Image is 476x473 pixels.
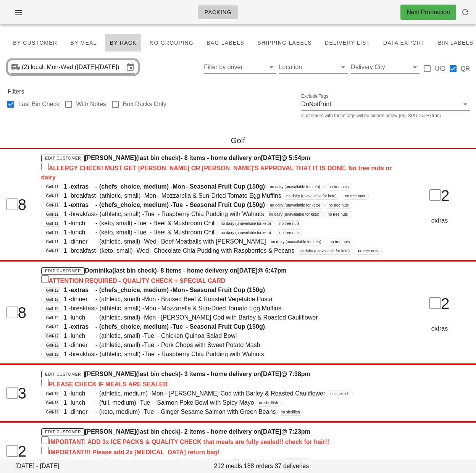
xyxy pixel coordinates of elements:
[71,457,95,466] span: dinner
[152,389,165,398] span: Mon
[63,351,264,357] span: 1 - - (athletic, small) - - Raspberry Chia Pudding with Walnuts
[76,100,106,108] label: With Notes
[136,155,180,161] span: (last bin check)
[46,400,59,406] span: Golf-13
[378,34,430,52] button: Data Export
[8,34,62,52] button: By Customer
[437,40,473,46] span: Bin Labels
[144,295,157,304] span: Mon
[41,267,85,275] a: Edit Customer
[144,313,157,322] span: Mon
[144,331,157,341] span: Tue
[63,238,266,245] span: 1 - - (athletic, small) - - Beef Meatballs with [PERSON_NAME]
[145,34,198,52] button: No grouping
[46,184,59,190] span: Golf-11
[204,9,232,15] span: Packing
[63,202,265,208] span: 1 - - (chefs_choice, medium) - - Seasonal Fruit Cup (150g)
[63,229,216,236] span: 1 - - (keto, small) - - Beef & Mushroom Chili
[173,182,186,191] span: Mon
[206,40,244,46] span: Bag Labels
[258,267,287,274] span: @ 6:47pm
[71,210,96,219] span: breakfast
[63,390,325,397] span: 1 - - (athletic, medium) - - [PERSON_NAME] Cod with Barley & Roasted Cauliflower
[63,211,264,217] span: 1 - - (athletic, small) - - Raspberry Chia Pudding with Walnuts
[63,247,294,254] span: 1 - - (keto, small) - - Chocolate Chia Pudding with Raspberries & Pecans
[46,315,59,321] span: Golf-12
[41,163,395,182] div: ALLERGY CHECK! MUST GET [PERSON_NAME] OR [PERSON_NAME]'S APPROVAL THAT IT IS DONE. No tree nuts o...
[18,100,60,108] label: Last Bin Check
[257,40,312,46] span: Shipping Labels
[144,237,157,246] span: Wed
[136,371,180,377] span: (last bin check)
[252,34,317,52] button: Shipping Labels
[46,194,59,199] span: Golf-11
[45,156,81,160] span: Edit Customer
[140,398,153,407] span: Tue
[202,34,249,52] button: Bag Labels
[41,436,395,447] div: IMPORTANT: ADD 3x ICE PACKS & QUALITY CHECK that meals are fully sealed!! check for hair!!
[45,430,81,434] span: Edit Customer
[41,428,85,436] a: Edit Customer
[63,183,265,190] span: 1 - - (chefs_choice, medium) - - Seasonal Fruit Cup (150g)
[46,324,59,330] span: Golf-12
[461,65,470,73] label: QR
[71,313,95,322] span: lunch
[173,322,186,331] span: Tue
[435,65,445,73] label: UID
[70,40,97,46] span: By Meal
[46,249,59,254] span: Golf-11
[63,287,265,293] span: 1 - - (chefs_choice, medium) - - Seasonal Fruit Cup (150g)
[71,228,95,237] span: lunch
[71,389,95,398] span: lunch
[144,191,158,200] span: Mon
[46,334,59,339] span: Golf-12
[71,286,95,295] span: extras
[301,101,331,108] div: DoNotPrint
[71,191,96,200] span: breakfast
[71,322,95,331] span: extras
[152,457,165,466] span: Mon
[46,212,59,217] span: Golf-11
[105,34,142,52] button: By Rack
[41,427,395,457] h4: [PERSON_NAME] - 2 items - home delivery on
[41,371,85,378] a: Edit Customer
[46,297,59,302] span: Golf-12
[41,266,395,286] h4: Dominika - 8 items - home delivery on
[261,371,281,377] span: [DATE]
[63,399,254,406] span: 1 - - (full, medium) - - Salmon Poke Bowl with Spicy Mayo
[301,94,328,99] label: Exclude Tags
[41,370,395,389] h4: [PERSON_NAME] - 3 items - home delivery on
[123,100,166,108] label: Box Racks Only
[71,350,96,359] span: breakfast
[281,155,310,161] span: @ 5:54pm
[46,239,59,245] span: Golf-11
[63,192,281,199] span: 1 - - (athletic, small) - - Mozzarella & Sun-Dried Tomato Egg Muffins
[144,304,158,313] span: Mon
[198,5,238,19] a: Packing
[261,428,281,435] span: [DATE]
[13,40,57,46] span: By Customer
[46,221,59,226] span: Golf-11
[41,379,395,389] div: PLEASE CHECK IF MEALS ARE SEALED
[136,219,150,228] span: Tue
[46,410,59,415] span: Golf-13
[279,61,348,73] div: Location
[71,331,95,341] span: lunch
[281,428,310,435] span: @ 7:23pm
[137,246,150,255] span: Wed
[136,228,150,237] span: Tue
[71,398,95,407] span: lunch
[144,350,158,359] span: Tue
[65,34,102,52] button: By Meal
[144,210,158,219] span: Tue
[41,153,395,182] h4: [PERSON_NAME] - 8 items - home delivery on
[71,219,95,228] span: lunch
[63,458,280,465] span: 1 - - (athletic, medium) - - Braised Beef & Roasted Vegetable Pasta
[46,306,59,312] span: Golf-12
[46,230,59,236] span: Golf-11
[45,269,81,273] span: Edit Customer
[46,343,59,348] span: Golf-12
[41,155,85,162] a: Edit Customer
[301,98,470,110] div: Exclude TagsDoNotPrint
[404,292,475,315] div: 2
